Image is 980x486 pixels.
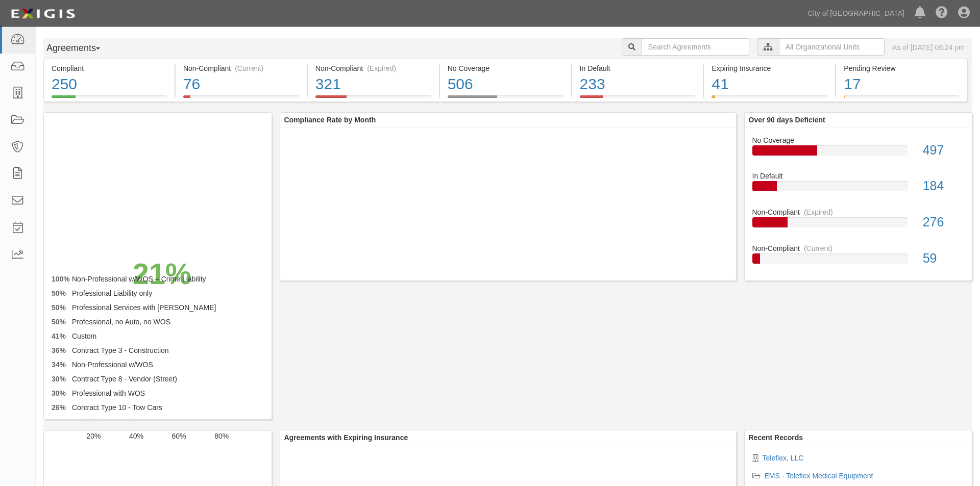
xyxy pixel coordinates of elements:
[836,95,967,104] a: Pending Review17
[440,95,571,104] a: No Coverage506
[284,433,408,442] b: Agreements with Expiring Insurance
[712,63,827,73] div: Expiring Insurance
[52,289,66,297] b: 50%
[315,73,431,95] div: 321
[52,361,66,369] b: 34%
[52,332,66,340] b: 41%
[892,42,965,53] div: As of [DATE] 06:24 pm
[763,454,804,462] a: Teleflex, LLC
[72,375,177,383] p: Contract Type 8 - Vendor (Street)
[52,389,66,397] b: 30%
[704,95,835,104] a: Expiring Insurance41
[52,346,66,354] b: 36%
[8,5,78,23] img: logo-5460c22ac91f19d4615b14bd174203de0afe785f0fc80cf4dbbc73dc1793850b.png
[752,243,965,272] a: Non-Compliant(Current)59
[52,63,167,73] div: Compliant
[72,361,153,369] p: Non-Professional w/WOS
[235,63,263,73] div: (Current)
[580,63,696,73] div: In Default
[804,243,832,253] div: (Current)
[52,303,66,312] b: 50%
[72,389,145,397] p: Professional with WOS
[779,38,885,56] input: All Organizational Units
[448,73,563,95] div: 506
[448,63,563,73] div: No Coverage
[72,346,169,354] p: Contract Type 3 - Construction
[72,418,140,426] p: Technology E&O only
[844,73,959,95] div: 17
[308,95,439,104] a: Non-Compliant(Expired)321
[86,431,101,440] div: 20%
[284,116,376,124] b: Compliance Rate by Month
[52,418,66,426] b: 25%
[745,135,972,145] div: No Coverage
[129,431,143,440] div: 40%
[367,63,396,73] div: (Expired)
[72,303,216,312] p: Professional Services with [PERSON_NAME]
[315,63,431,73] div: Non-Compliant (Expired)
[52,318,66,326] b: 50%
[183,63,299,73] div: Non-Compliant (Current)
[936,7,948,19] i: Help Center - Complianz
[749,433,803,442] b: Recent Records
[712,73,827,95] div: 41
[745,171,972,181] div: In Default
[915,249,972,268] div: 59
[745,207,972,217] div: Non-Compliant
[844,63,959,73] div: Pending Review
[43,95,175,104] a: Compliant250
[915,213,972,232] div: 276
[214,431,229,440] div: 80%
[642,38,749,56] input: Search Agreements
[52,275,70,283] b: 100%
[172,431,186,440] div: 60%
[183,73,299,95] div: 76
[176,95,307,104] a: Non-Compliant(Current)76
[72,318,170,326] p: Professional, no Auto, no WOS
[580,73,696,95] div: 233
[752,171,965,207] a: In Default184
[72,332,96,340] p: Custom
[572,95,703,104] a: In Default233
[752,207,965,243] a: Non-Compliant(Expired)276
[765,472,873,480] a: EMS - Teleflex Medical Equipment
[72,275,206,283] p: Non-Professional w/WOS + Crime Liability
[52,375,66,383] b: 30%
[745,243,972,253] div: Non-Compliant
[133,253,191,295] div: 21%
[752,135,965,171] a: No Coverage497
[52,403,66,412] b: 26%
[52,73,167,95] div: 250
[915,177,972,195] div: 184
[43,38,120,59] button: Agreements
[803,3,910,23] a: City of [GEOGRAPHIC_DATA]
[72,403,162,412] p: Contract Type 10 - Tow Cars
[915,141,972,160] div: 497
[804,207,833,217] div: (Expired)
[749,116,825,124] b: Over 90 days Deficient
[72,289,152,297] p: Professional Liability only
